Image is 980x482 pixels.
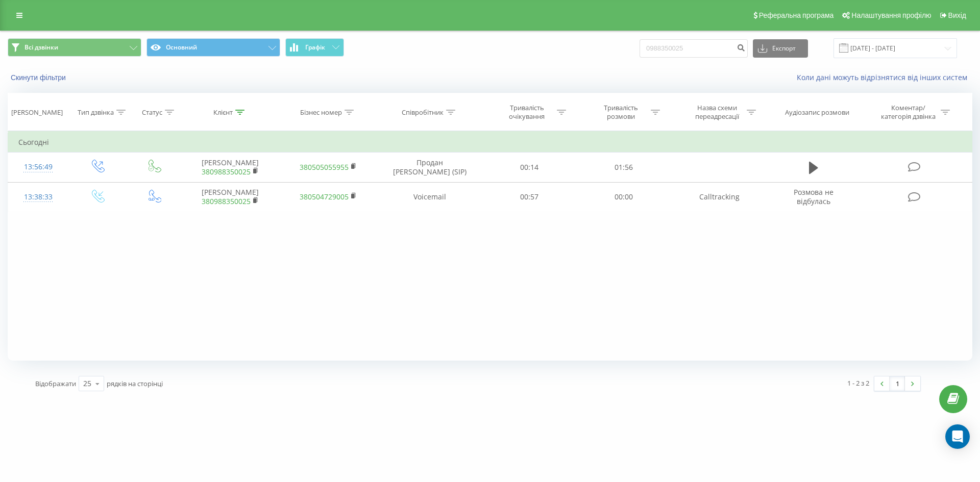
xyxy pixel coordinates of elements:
[797,72,972,82] a: Коли дані можуть відрізнятися вiд інших систем
[671,182,769,212] td: Calltracking
[107,379,163,388] span: рядків на сторінці
[8,38,141,57] button: Всі дзвінки
[377,153,482,182] td: Продан [PERSON_NAME] (SIP)
[690,104,744,121] div: Назва схеми переадресації
[878,104,938,121] div: Коментар/категорія дзвінка
[146,38,280,57] button: Основний
[759,11,834,19] span: Реферальна програма
[753,39,808,58] button: Експорт
[377,182,482,212] td: Voicemail
[8,132,972,153] td: Сьогодні
[181,153,279,182] td: [PERSON_NAME]
[24,43,58,52] span: Всі дзвінки
[948,11,966,19] span: Вихід
[576,182,670,212] td: 00:00
[794,187,834,206] span: Розмова не відбулась
[305,44,325,51] span: Графік
[78,108,114,117] div: Тип дзвінка
[300,192,349,201] a: 380504729005
[11,108,63,117] div: [PERSON_NAME]
[202,167,251,176] a: 380988350025
[213,108,233,117] div: Клієнт
[847,378,869,388] div: 1 - 2 з 2
[83,378,91,389] div: 25
[640,39,748,58] input: Пошук за номером
[576,153,670,182] td: 01:56
[300,108,342,117] div: Бізнес номер
[785,108,849,117] div: Аудіозапис розмови
[500,104,554,121] div: Тривалість очікування
[851,11,931,19] span: Налаштування профілю
[594,104,648,121] div: Тривалість розмови
[402,108,444,117] div: Співробітник
[142,108,162,117] div: Статус
[300,162,349,172] a: 380505055955
[202,196,251,206] a: 380988350025
[285,38,344,57] button: Графік
[18,157,58,177] div: 13:56:49
[18,187,58,207] div: 13:38:33
[890,376,905,391] a: 1
[482,182,576,212] td: 00:57
[482,153,576,182] td: 00:14
[8,73,71,82] button: Скинути фільтри
[945,424,970,449] div: Open Intercom Messenger
[35,379,76,388] span: Відображати
[181,182,279,212] td: [PERSON_NAME]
